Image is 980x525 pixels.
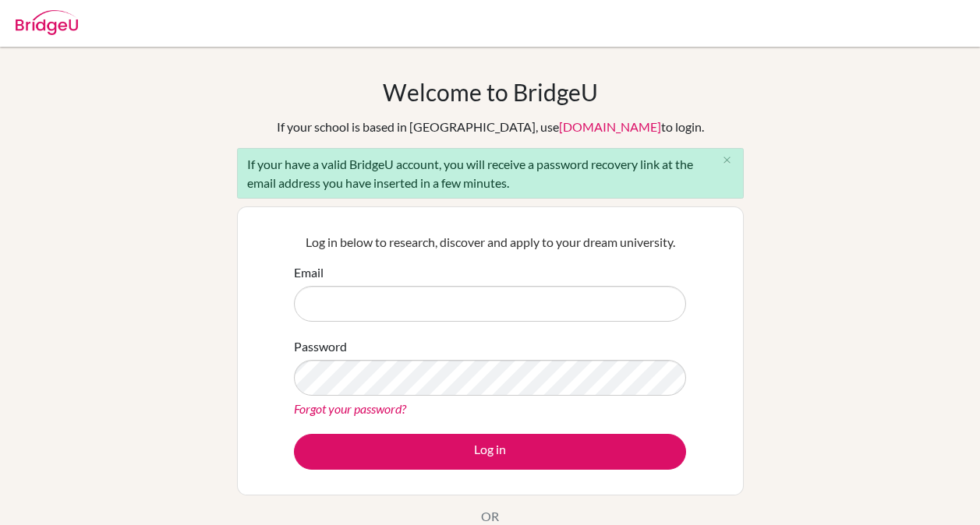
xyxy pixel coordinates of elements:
[294,263,324,282] label: Email
[237,148,744,199] div: If your have a valid BridgeU account, you will receive a password recovery link at the email addr...
[383,78,598,106] h1: Welcome to BridgeU
[294,233,686,252] p: Log in below to research, discover and apply to your dream university.
[294,337,347,356] label: Password
[712,149,743,172] button: Close
[721,154,733,166] i: close
[294,434,686,470] button: Log in
[559,119,661,134] a: [DOMAIN_NAME]
[277,118,704,136] div: If your school is based in [GEOGRAPHIC_DATA], use to login.
[16,10,78,35] img: Bridge-U
[294,401,406,416] a: Forgot your password?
